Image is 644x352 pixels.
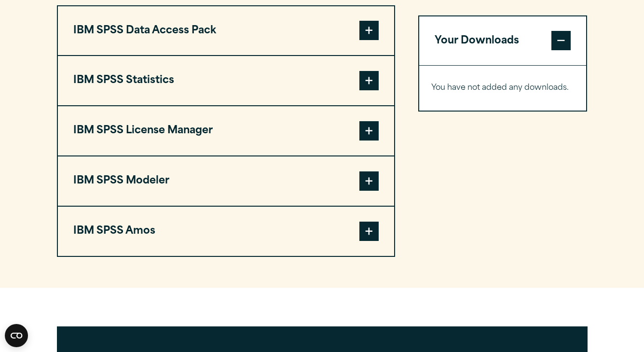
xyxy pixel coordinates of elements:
div: Your Downloads [419,66,587,111]
button: IBM SPSS Modeler [58,156,394,206]
p: You have not added any downloads. [431,82,575,96]
button: Your Downloads [419,16,587,66]
button: IBM SPSS License Manager [58,106,394,155]
button: IBM SPSS Statistics [58,56,394,105]
button: IBM SPSS Amos [58,207,394,256]
button: Open CMP widget [5,324,28,347]
button: IBM SPSS Data Access Pack [58,6,394,56]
